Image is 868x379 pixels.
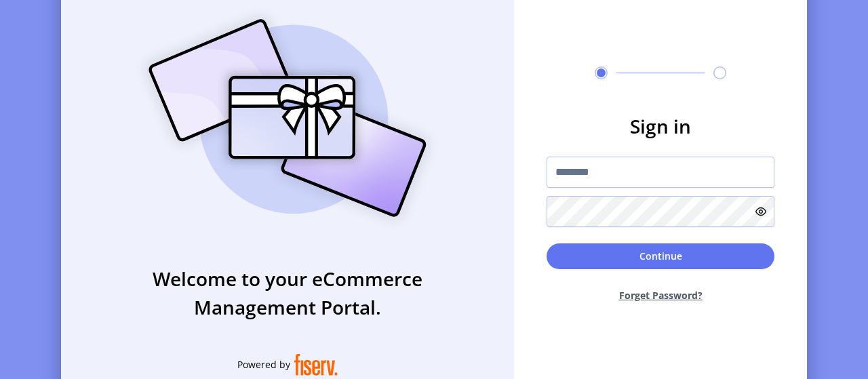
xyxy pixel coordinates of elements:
button: Forget Password? [547,277,774,313]
h3: Welcome to your eCommerce Management Portal. [61,264,514,321]
img: card_Illustration.svg [128,4,447,232]
span: Powered by [237,357,290,372]
button: Continue [547,243,774,269]
h3: Sign in [547,112,774,140]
